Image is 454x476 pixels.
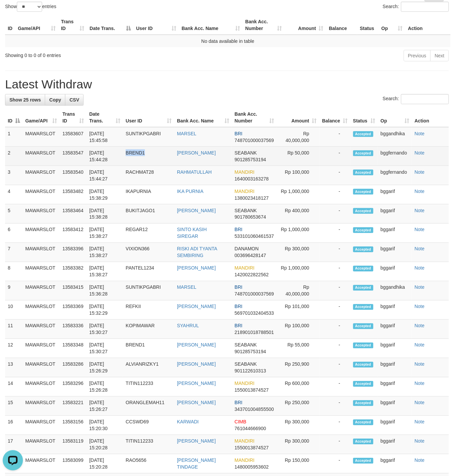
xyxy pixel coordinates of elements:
[123,262,174,281] td: PANTEL1234
[235,189,254,194] span: MANDIRI
[320,301,351,320] td: -
[415,150,425,156] a: Note
[23,108,60,127] th: Game/API: activate to sort column ascending
[5,358,23,377] td: 13
[123,301,174,320] td: REFKII
[23,147,60,166] td: MAWARSLOT
[379,16,405,35] th: Op: activate to sort column ascending
[320,262,351,281] td: -
[378,147,412,166] td: bggfernando
[235,362,257,367] span: SEABANK
[415,381,425,386] a: Note
[177,400,216,405] a: [PERSON_NAME]
[177,246,217,258] a: RISKI ADI TYANTA SEMBIRING
[123,416,174,435] td: CCSWD69
[351,108,378,127] th: Status: activate to sort column ascending
[277,397,320,416] td: Rp 250,000
[87,397,123,416] td: [DATE] 15:26:27
[123,185,174,204] td: IKAPURNIA
[383,2,449,12] label: Search:
[277,301,320,320] td: Rp 101,000
[17,2,42,12] select: Showentries
[5,416,23,435] td: 16
[378,454,412,474] td: bggarif
[320,454,351,474] td: -
[87,416,123,435] td: [DATE] 15:20:30
[235,208,257,213] span: SEABANK
[87,454,123,474] td: [DATE] 15:20:28
[353,170,373,175] span: Accepted
[277,358,320,377] td: Rp 250,900
[60,262,87,281] td: 13583382
[5,35,451,47] td: No data available in table
[177,342,216,348] a: [PERSON_NAME]
[378,397,412,416] td: bggarif
[87,339,123,358] td: [DATE] 15:30:27
[415,304,425,309] a: Note
[60,454,87,474] td: 13583099
[320,147,351,166] td: -
[177,150,216,156] a: [PERSON_NAME]
[235,323,242,329] span: BRI
[277,127,320,147] td: Rp 40,000,000
[415,189,425,194] a: Note
[378,204,412,224] td: bggarif
[60,166,87,185] td: 13583540
[415,458,425,463] a: Note
[87,204,123,224] td: [DATE] 15:38:28
[65,94,84,106] a: CSV
[353,247,373,252] span: Accepted
[123,377,174,397] td: TITIN112233
[235,445,269,451] span: Copy 1550013874527 to clipboard
[5,147,23,166] td: 2
[378,320,412,339] td: bggarif
[87,262,123,281] td: [DATE] 15:38:27
[235,426,266,431] span: Copy 761044666900 to clipboard
[353,189,373,195] span: Accepted
[277,185,320,204] td: Rp 1,000,000
[235,176,269,181] span: Copy 1640003163278 to clipboard
[179,16,243,35] th: Bank Acc. Name: activate to sort column ascending
[415,227,425,232] a: Note
[415,246,425,252] a: Note
[235,311,274,316] span: Copy 569701032404533 to clipboard
[320,358,351,377] td: -
[430,50,449,61] a: Next
[60,147,87,166] td: 13583547
[353,266,373,272] span: Accepted
[235,215,266,220] span: Copy 901780653674 to clipboard
[87,127,123,147] td: [DATE] 15:45:58
[177,362,216,367] a: [PERSON_NAME]
[5,127,23,147] td: 1
[87,16,133,35] th: Date Trans.: activate to sort column descending
[23,224,60,243] td: MAWARSLOT
[277,377,320,397] td: Rp 600,000
[405,16,451,35] th: Action
[123,127,174,147] td: SUNTIKPGABRI
[23,435,60,454] td: MAWARSLOT
[235,330,274,335] span: Copy 218901018788501 to clipboard
[5,262,23,281] td: 8
[235,400,242,405] span: BRI
[235,169,254,175] span: MANDIRI
[353,458,373,464] span: Accepted
[123,108,174,127] th: User ID: activate to sort column ascending
[353,227,373,233] span: Accepted
[177,169,212,175] a: RAHMATULLAH
[320,435,351,454] td: -
[5,166,23,185] td: 3
[87,108,123,127] th: Date Trans.: activate to sort column ascending
[87,301,123,320] td: [DATE] 15:32:29
[412,108,449,127] th: Action
[415,323,425,329] a: Note
[378,262,412,281] td: bggarif
[177,419,199,425] a: KARWADI
[277,320,320,339] td: Rp 100,000
[284,16,326,35] th: Amount: activate to sort column ascending
[5,16,15,35] th: ID
[23,185,60,204] td: MAWARSLOT
[5,320,23,339] td: 11
[23,358,60,377] td: MAWARSLOT
[23,397,60,416] td: MAWARSLOT
[23,243,60,262] td: MAWARSLOT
